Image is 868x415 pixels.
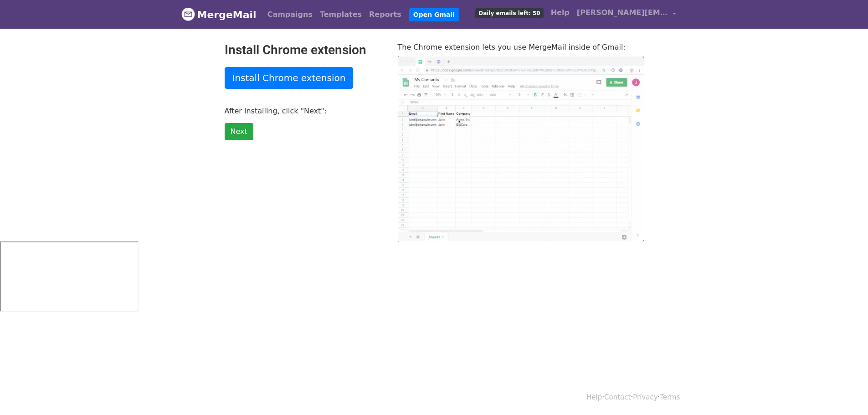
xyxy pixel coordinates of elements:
span: Daily emails left: 50 [475,8,543,18]
a: Reports [365,5,405,24]
p: After installing, click "Next": [225,106,384,116]
a: Open Gmail [409,8,459,21]
span: [PERSON_NAME][EMAIL_ADDRESS][DOMAIN_NAME] [577,7,668,18]
a: Install Chrome extension [225,67,354,89]
a: Campaigns [264,5,316,24]
img: MergeMail logo [181,7,195,21]
a: Templates [316,5,365,24]
a: Contact [604,393,631,401]
a: Terms [660,393,680,401]
a: Help [586,393,602,401]
a: Help [547,4,573,22]
h2: Install Chrome extension [225,42,384,58]
a: Daily emails left: 50 [472,4,547,22]
a: Next [225,123,253,140]
p: The Chrome extension lets you use MergeMail inside of Gmail: [398,42,644,52]
a: [PERSON_NAME][EMAIL_ADDRESS][DOMAIN_NAME] [573,4,680,25]
a: MergeMail [181,5,257,24]
a: Privacy [633,393,657,401]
